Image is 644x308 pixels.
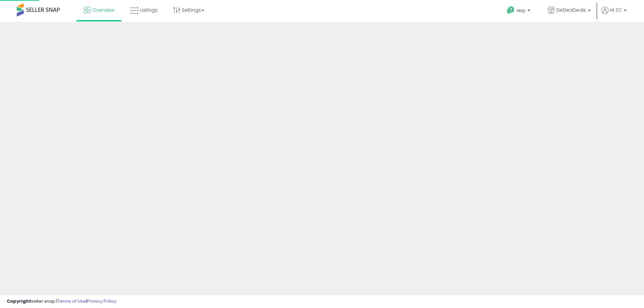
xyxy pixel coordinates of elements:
[556,7,586,13] span: DeDeaDeals
[7,298,31,304] strong: Copyright
[501,1,537,22] a: Help
[517,8,526,13] span: Help
[610,7,622,13] span: Hi ZC
[140,7,158,13] span: Listings
[57,298,86,304] a: Terms of Use
[506,6,515,14] i: Get Help
[87,298,116,304] a: Privacy Policy
[7,298,116,305] div: seller snap | |
[601,7,627,22] a: Hi ZC
[92,7,114,13] span: Overview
